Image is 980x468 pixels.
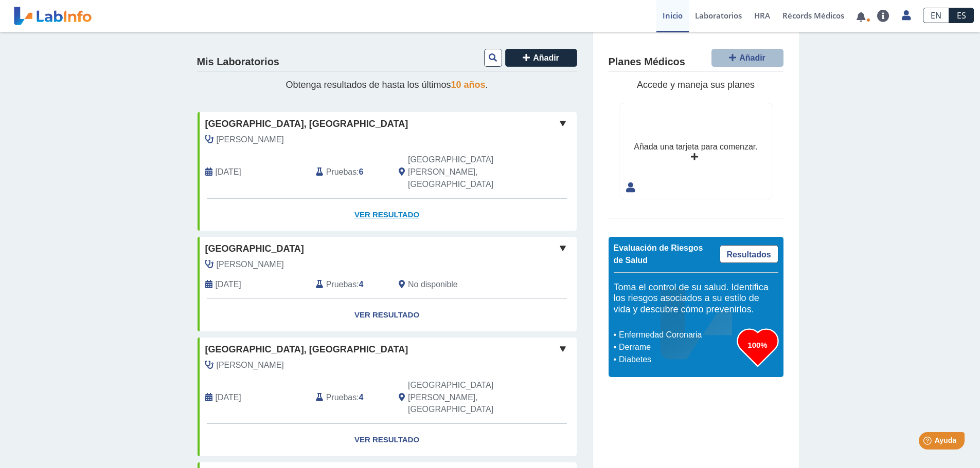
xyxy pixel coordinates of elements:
span: Obtenga resultados de hasta los últimos . [286,80,488,90]
b: 6 [359,167,364,176]
li: Derrame [616,341,737,353]
div: Añada una tarjeta para comenzar. [634,141,757,153]
h4: Planes Médicos [609,56,685,68]
span: San Juan, PR [408,154,522,191]
span: [GEOGRAPHIC_DATA], [GEOGRAPHIC_DATA] [205,343,408,357]
span: Torres Fernandez, Tania [217,359,284,371]
b: 4 [359,280,364,289]
a: ES [949,8,974,23]
span: Añadir [739,53,765,62]
div: : [308,379,391,416]
b: 4 [359,393,364,402]
span: Gutierrez, Madeleine [217,134,284,146]
span: [GEOGRAPHIC_DATA] [205,242,304,256]
span: Accede y maneja sus planes [637,80,755,90]
div: : [308,278,391,291]
span: Añadir [533,53,559,62]
span: No disponible [408,278,458,291]
li: Enfermedad Coronaria [616,329,737,341]
span: HRA [754,10,770,21]
button: Añadir [711,49,783,67]
a: Resultados [720,245,778,263]
a: Ver Resultado [198,199,577,231]
span: 10 años [451,80,486,90]
a: Ver Resultado [198,299,577,331]
span: San Juan, PR [408,379,522,416]
button: Añadir [505,49,577,67]
a: EN [923,8,949,23]
span: Pruebas [326,391,357,404]
a: Ver Resultado [198,424,577,456]
span: Pruebas [326,278,357,291]
h4: Mis Laboratorios [197,56,279,68]
span: [GEOGRAPHIC_DATA], [GEOGRAPHIC_DATA] [205,117,408,131]
span: Aurignac Lepretre, Fabian [217,258,284,271]
span: Pruebas [326,166,357,178]
span: 2024-12-16 [216,391,241,404]
li: Diabetes [616,353,737,366]
h5: Toma el control de su salud. Identifica los riesgos asociados a su estilo de vida y descubre cómo... [614,282,778,315]
iframe: Help widget launcher [888,428,969,457]
span: 2025-08-21 [216,166,241,178]
h3: 100% [737,339,778,351]
div: : [308,154,391,191]
span: Evaluación de Riesgos de Salud [614,244,703,265]
span: 2025-06-09 [216,278,241,291]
